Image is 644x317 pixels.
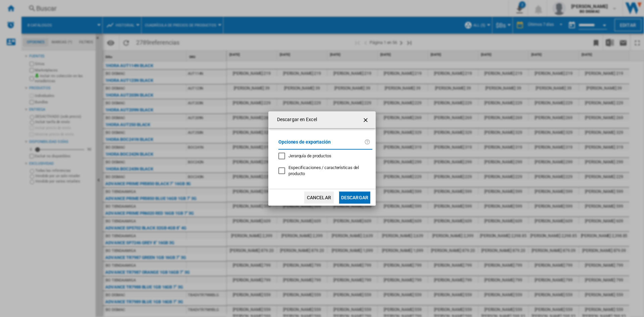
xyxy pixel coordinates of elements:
h4: Descargar en Excel [274,116,317,123]
span: Especificaciones / características del producto [288,165,359,176]
md-dialog: Descargar en ... [268,111,376,206]
label: Opciones de exportación [278,138,364,151]
md-checkbox: Jerarquía de productos [278,153,367,159]
span: Jerarquía de productos [288,153,331,158]
button: Descargar [339,192,370,204]
div: Solo se aplica a la Visión Categoría [288,165,372,177]
button: Cancelar [304,192,334,204]
ng-md-icon: getI18NText('BUTTONS.CLOSE_DIALOG') [362,116,370,124]
button: getI18NText('BUTTONS.CLOSE_DIALOG') [360,113,373,126]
